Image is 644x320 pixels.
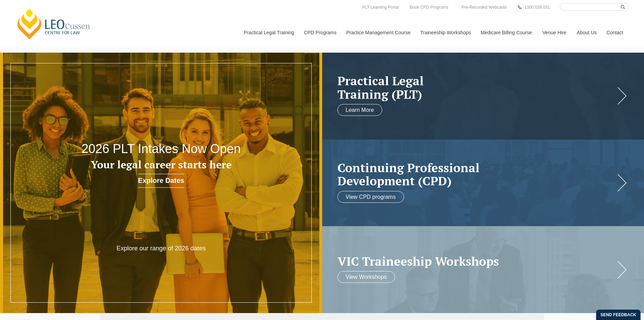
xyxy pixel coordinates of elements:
[337,254,615,268] a: VIC Traineeship Workshops
[408,3,450,11] a: Book CPD Programs
[475,18,537,47] a: Medicare Billing Course
[360,3,401,11] a: PLT Learning Portal
[337,271,395,283] a: View Workshops
[65,142,258,156] h2: 2026 PLT Intakes Now Open
[299,18,341,47] a: CPD Programs
[138,174,184,188] a: Explore Dates
[460,3,509,11] a: Pre-Recorded Webcasts
[524,5,550,10] span: 1300 039 031
[337,104,383,116] a: Learn More
[337,74,615,101] h2: Practical Legal Training (PLT)
[337,191,404,203] a: View CPD programs
[598,274,627,303] iframe: LiveChat chat widget
[572,18,601,47] a: About Us
[341,18,415,47] a: Practice Management Course
[337,74,615,101] a: Practical LegalTraining (PLT)
[601,18,628,47] a: Contact
[337,161,615,187] a: Continuing ProfessionalDevelopment (CPD)
[16,8,92,40] a: [PERSON_NAME] Centre for Law
[65,159,258,170] h3: Your legal career starts here
[97,245,226,252] p: Explore our range of 2026 dates
[415,18,475,47] a: Traineeship Workshops
[537,18,572,47] a: Venue Hire
[337,161,615,187] h2: Continuing Professional Development (CPD)
[523,3,551,11] a: 1300 039 031
[239,18,299,47] a: Practical Legal Training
